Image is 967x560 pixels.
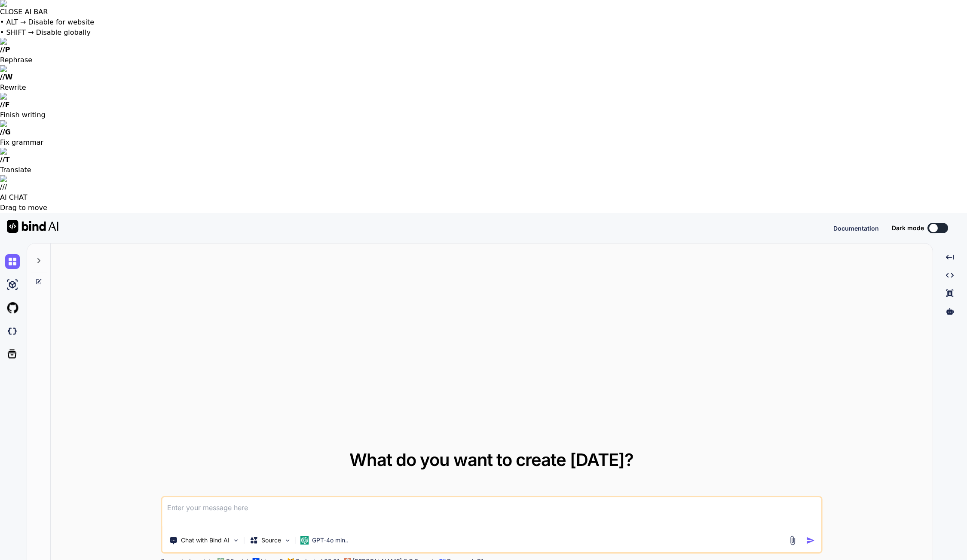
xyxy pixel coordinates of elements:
span: Documentation [833,225,879,232]
img: chat [5,254,20,269]
img: Bind AI [7,220,58,233]
img: Pick Tools [232,537,239,544]
span: What do you want to create [DATE]? [349,449,633,470]
img: githubLight [5,301,20,315]
p: Source [261,536,281,545]
img: ai-studio [5,277,20,292]
button: Documentation [833,224,879,233]
img: Pick Models [284,537,291,544]
img: GPT-4o mini [300,536,309,545]
p: GPT-4o min.. [312,536,349,545]
p: Chat with Bind AI [181,536,230,545]
span: Dark mode [892,224,924,232]
img: attachment [787,536,797,545]
img: icon [806,536,815,545]
img: darkCloudIdeIcon [5,324,20,338]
